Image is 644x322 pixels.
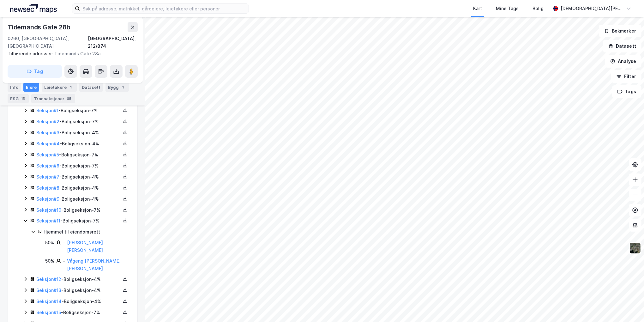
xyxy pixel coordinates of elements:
[8,22,71,32] div: Tidemands Gate 28b
[612,85,641,98] button: Tags
[36,287,120,294] div: - Boligseksjon - 4%
[36,185,59,191] a: Seksjon#8
[36,152,59,157] a: Seksjon#5
[599,25,641,37] button: Bokmerker
[36,276,61,282] a: Seksjon#12
[45,257,54,265] div: 50%
[629,242,641,254] img: 9k=
[36,276,120,283] div: - Boligseksjon - 4%
[603,40,641,52] button: Datasett
[36,207,61,213] a: Seksjon#10
[44,228,130,236] div: Hjemmel til eiendomsrett
[36,184,120,192] div: - Boligseksjon - 4%
[36,163,59,168] a: Seksjon#6
[36,206,120,214] div: - Boligseksjon - 7%
[36,195,120,203] div: - Boligseksjon - 4%
[36,310,61,315] a: Seksjon#15
[80,4,249,13] input: Søk på adresse, matrikkel, gårdeiere, leietakere eller personer
[36,218,60,223] a: Seksjon#11
[36,288,61,293] a: Seksjon#13
[533,5,544,12] div: Bolig
[36,130,59,135] a: Seksjon#3
[67,240,103,253] a: [PERSON_NAME] [PERSON_NAME]
[8,51,54,56] span: Tilhørende adresser:
[8,83,21,92] div: Info
[79,83,103,92] div: Datasett
[36,151,120,159] div: - Boligseksjon - 7%
[611,70,641,83] button: Filter
[36,298,120,305] div: - Boligseksjon - 4%
[8,94,29,103] div: ESG
[36,119,59,124] a: Seksjon#2
[31,94,75,103] div: Transaksjoner
[8,50,133,58] div: Tidemands Gate 28a
[36,129,120,137] div: - Boligseksjon - 4%
[36,299,62,304] a: Seksjon#14
[36,196,59,202] a: Seksjon#9
[36,118,120,125] div: - Boligseksjon - 7%
[63,239,65,246] div: -
[561,5,624,12] div: [DEMOGRAPHIC_DATA][PERSON_NAME]
[88,35,138,50] div: [GEOGRAPHIC_DATA], 212/874
[8,65,62,78] button: Tag
[36,309,120,316] div: - Boligseksjon - 7%
[605,55,641,68] button: Analyse
[36,141,60,146] a: Seksjon#4
[105,83,129,92] div: Bygg
[63,257,65,265] div: -
[67,258,121,271] a: Vågeng [PERSON_NAME] [PERSON_NAME]
[612,292,644,322] iframe: Chat Widget
[66,95,73,102] div: 85
[20,95,26,102] div: 15
[36,162,120,170] div: - Boligseksjon - 7%
[36,140,120,148] div: - Boligseksjon - 4%
[36,173,120,181] div: - Boligseksjon - 4%
[8,35,88,50] div: 0260, [GEOGRAPHIC_DATA], [GEOGRAPHIC_DATA]
[473,5,482,12] div: Kart
[36,217,120,225] div: - Boligseksjon - 7%
[42,83,77,92] div: Leietakere
[23,83,39,92] div: Eiere
[45,239,54,246] div: 50%
[10,4,57,13] img: logo.a4113a55bc3d86da70a041830d287a7e.svg
[36,107,120,114] div: - Boligseksjon - 7%
[120,84,126,90] div: 1
[68,84,74,90] div: 1
[496,5,519,12] div: Mine Tags
[36,108,58,113] a: Seksjon#1
[36,174,59,179] a: Seksjon#7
